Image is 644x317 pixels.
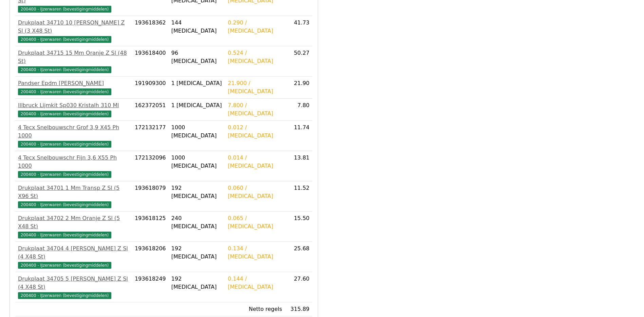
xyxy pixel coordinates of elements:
a: 4 Tecx Snelbouwschr Grof 3,9 X45 Ph 1000200400 - IJzerwaren (bevestigingmiddelen) [18,123,129,148]
a: Drukplaat 34715 15 Mm Oranje Z Sl (48 St)200400 - IJzerwaren (bevestigingmiddelen) [18,49,129,73]
span: 200400 - IJzerwaren (bevestigingmiddelen) [18,201,111,208]
div: Drukplaat 34702 2 Mm Oranje Z Sl (5 X48 St) [18,214,129,231]
span: 200400 - IJzerwaren (bevestigingmiddelen) [18,88,111,95]
div: Drukplaat 34701 1 Mm Transp Z Sl (5 X96 St) [18,184,129,200]
div: 192 [MEDICAL_DATA] [171,275,222,291]
div: 0.012 / [MEDICAL_DATA] [228,123,282,140]
span: 200400 - IJzerwaren (bevestigingmiddelen) [18,66,111,73]
td: Netto regels [225,302,285,316]
a: 4 Tecx Snelbouwschr Fijn 3,6 X55 Ph 1000200400 - IJzerwaren (bevestigingmiddelen) [18,154,129,178]
div: 1 [MEDICAL_DATA] [171,79,222,87]
td: 25.68 [285,242,312,272]
div: 0.144 / [MEDICAL_DATA] [228,275,282,291]
span: 200400 - IJzerwaren (bevestigingmiddelen) [18,111,111,117]
div: 1 [MEDICAL_DATA] [171,101,222,110]
td: 41.73 [285,16,312,46]
span: 200400 - IJzerwaren (bevestigingmiddelen) [18,36,111,43]
span: 200400 - IJzerwaren (bevestigingmiddelen) [18,292,111,299]
div: Illbruck Lijmkit Sp030 Kristalh 310 Ml [18,101,129,110]
td: 11.52 [285,181,312,212]
div: 0.060 / [MEDICAL_DATA] [228,184,282,200]
td: 193618362 [132,16,169,46]
a: Pandser Epdm [PERSON_NAME]200400 - IJzerwaren (bevestigingmiddelen) [18,79,129,96]
td: 21.90 [285,77,312,99]
span: 200400 - IJzerwaren (bevestigingmiddelen) [18,232,111,238]
td: 7.80 [285,99,312,121]
div: 0.524 / [MEDICAL_DATA] [228,49,282,65]
td: 11.74 [285,121,312,151]
div: Pandser Epdm [PERSON_NAME] [18,79,129,87]
td: 172132177 [132,121,169,151]
div: Drukplaat 34705 5 [PERSON_NAME] Z Sl (4 X48 St) [18,275,129,291]
td: 193618400 [132,46,169,77]
a: Drukplaat 34710 10 [PERSON_NAME] Z Sl (3 X48 St)200400 - IJzerwaren (bevestigingmiddelen) [18,19,129,43]
span: 200400 - IJzerwaren (bevestigingmiddelen) [18,262,111,269]
div: 21.900 / [MEDICAL_DATA] [228,79,282,96]
td: 193618206 [132,242,169,272]
div: 4 Tecx Snelbouwschr Fijn 3,6 X55 Ph 1000 [18,154,129,170]
td: 315.89 [285,302,312,316]
div: 0.014 / [MEDICAL_DATA] [228,154,282,170]
span: 200400 - IJzerwaren (bevestigingmiddelen) [18,171,111,178]
div: 0.134 / [MEDICAL_DATA] [228,245,282,261]
a: Illbruck Lijmkit Sp030 Kristalh 310 Ml200400 - IJzerwaren (bevestigingmiddelen) [18,101,129,118]
div: 144 [MEDICAL_DATA] [171,19,222,35]
div: 1000 [MEDICAL_DATA] [171,123,222,140]
td: 162372051 [132,99,169,121]
a: Drukplaat 34705 5 [PERSON_NAME] Z Sl (4 X48 St)200400 - IJzerwaren (bevestigingmiddelen) [18,275,129,299]
div: 0.065 / [MEDICAL_DATA] [228,214,282,231]
div: 4 Tecx Snelbouwschr Grof 3,9 X45 Ph 1000 [18,123,129,140]
td: 191909300 [132,77,169,99]
td: 15.50 [285,212,312,242]
div: 7.800 / [MEDICAL_DATA] [228,101,282,118]
div: 1000 [MEDICAL_DATA] [171,154,222,170]
a: Drukplaat 34701 1 Mm Transp Z Sl (5 X96 St)200400 - IJzerwaren (bevestigingmiddelen) [18,184,129,208]
a: Drukplaat 34704 4 [PERSON_NAME] Z Sl (4 X48 St)200400 - IJzerwaren (bevestigingmiddelen) [18,245,129,269]
div: 192 [MEDICAL_DATA] [171,184,222,200]
a: Drukplaat 34702 2 Mm Oranje Z Sl (5 X48 St)200400 - IJzerwaren (bevestigingmiddelen) [18,214,129,239]
td: 193618249 [132,272,169,302]
div: 96 [MEDICAL_DATA] [171,49,222,65]
div: 192 [MEDICAL_DATA] [171,245,222,261]
div: 240 [MEDICAL_DATA] [171,214,222,231]
span: 200400 - IJzerwaren (bevestigingmiddelen) [18,6,111,13]
div: Drukplaat 34710 10 [PERSON_NAME] Z Sl (3 X48 St) [18,19,129,35]
div: Drukplaat 34704 4 [PERSON_NAME] Z Sl (4 X48 St) [18,245,129,261]
td: 27.60 [285,272,312,302]
td: 50.27 [285,46,312,77]
div: 0.290 / [MEDICAL_DATA] [228,19,282,35]
span: 200400 - IJzerwaren (bevestigingmiddelen) [18,141,111,148]
td: 193618079 [132,181,169,212]
div: Drukplaat 34715 15 Mm Oranje Z Sl (48 St) [18,49,129,65]
td: 13.81 [285,151,312,181]
td: 193618125 [132,212,169,242]
td: 172132096 [132,151,169,181]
